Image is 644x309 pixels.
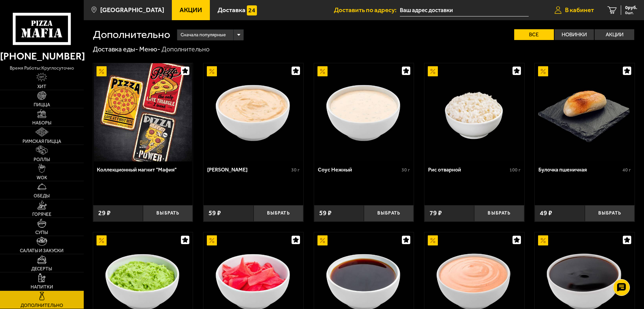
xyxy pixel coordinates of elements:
a: АкционныйСоус Нежный [314,63,414,161]
img: Акционный [317,66,328,76]
a: АкционныйСоус Деликатес [203,63,303,161]
span: Доставка [218,7,245,13]
input: Ваш адрес доставки [400,4,529,16]
span: Горячее [32,212,51,217]
span: Дополнительно [21,303,63,308]
img: Соус Нежный [315,63,413,161]
a: АкционныйБулочка пшеничная [535,63,635,161]
img: Коллекционный магнит "Мафия" [94,63,192,161]
span: 0 шт. [625,11,637,15]
img: Соус Деликатес [204,63,302,161]
button: Выбрать [143,205,193,222]
span: Сначала популярные [181,29,226,41]
div: Рис отварной [428,166,508,173]
span: 100 г [509,167,521,173]
span: 59 ₽ [209,210,221,217]
img: Акционный [97,235,107,245]
span: Супы [35,230,48,235]
button: Выбрать [474,205,524,222]
div: Булочка пшеничная [538,166,621,173]
h1: Дополнительно [93,29,170,40]
span: 30 г [402,167,410,173]
button: Выбрать [585,205,635,222]
button: Выбрать [364,205,414,222]
img: Акционный [428,66,438,76]
span: 49 ₽ [540,210,552,217]
img: Акционный [428,235,438,245]
img: Акционный [207,235,217,245]
a: Меню- [139,45,160,53]
img: 15daf4d41897b9f0e9f617042186c801.svg [247,5,257,15]
span: Напитки [31,285,53,289]
span: [GEOGRAPHIC_DATA] [100,7,164,13]
img: Рис отварной [425,63,523,161]
img: Акционный [317,235,328,245]
img: Акционный [97,66,107,76]
span: 30 г [291,167,300,173]
button: Выбрать [254,205,303,222]
img: Булочка пшеничная [536,63,634,161]
span: Роллы [34,157,50,162]
div: Коллекционный магнит "Мафия" [97,166,188,173]
div: Дополнительно [161,45,210,54]
span: 40 г [622,167,631,173]
span: 0 руб. [625,5,637,10]
span: Десерты [31,267,52,271]
img: Акционный [207,66,217,76]
div: [PERSON_NAME] [207,166,290,173]
label: Акции [595,29,634,40]
img: Акционный [538,66,548,76]
a: АкционныйКоллекционный магнит "Мафия" [93,63,193,161]
a: АкционныйРис отварной [424,63,524,161]
img: Акционный [538,235,548,245]
span: Обеды [34,194,50,198]
span: WOK [37,176,47,180]
label: Все [514,29,554,40]
span: Римская пицца [23,139,61,144]
span: Акции [180,7,202,13]
span: 79 ₽ [429,210,442,217]
label: Новинки [555,29,594,40]
span: 59 ₽ [319,210,332,217]
div: Соус Нежный [318,166,400,173]
span: Доставить по адресу: [334,7,400,13]
span: Хит [37,84,46,89]
span: В кабинет [565,7,594,13]
span: 29 ₽ [98,210,111,217]
span: Салаты и закуски [20,248,64,253]
span: Наборы [32,121,51,125]
span: Пицца [34,103,50,107]
a: Доставка еды- [93,45,138,53]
